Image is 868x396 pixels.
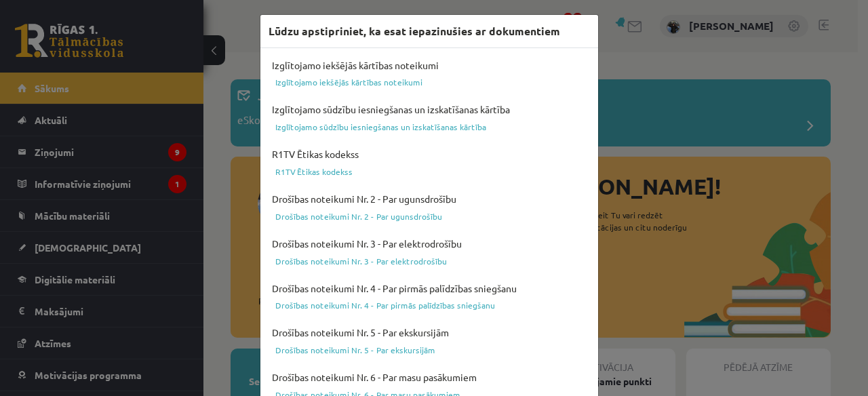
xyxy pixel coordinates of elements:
[269,145,590,163] h4: R1TV Ētikas kodekss
[269,279,590,298] h4: Drošības noteikumi Nr. 4 - Par pirmās palīdzības sniegšanu
[269,74,590,90] a: Izglītojamo iekšējās kārtības noteikumi
[269,368,590,387] h4: Drošības noteikumi Nr. 6 - Par masu pasākumiem
[269,253,590,269] a: Drošības noteikumi Nr. 3 - Par elektrodrošību
[269,163,590,180] a: R1TV Ētikas kodekss
[269,297,590,313] a: Drošības noteikumi Nr. 4 - Par pirmās palīdzības sniegšanu
[269,190,590,208] h4: Drošības noteikumi Nr. 2 - Par ugunsdrošību
[269,119,590,135] a: Izglītojamo sūdzību iesniegšanas un izskatīšanas kārtība
[269,323,590,342] h4: Drošības noteikumi Nr. 5 - Par ekskursijām
[269,56,590,75] h4: Izglītojamo iekšējās kārtības noteikumi
[269,23,560,39] h3: Lūdzu apstipriniet, ka esat iepazinušies ar dokumentiem
[269,342,590,358] a: Drošības noteikumi Nr. 5 - Par ekskursijām
[269,235,590,253] h4: Drošības noteikumi Nr. 3 - Par elektrodrošību
[269,100,590,119] h4: Izglītojamo sūdzību iesniegšanas un izskatīšanas kārtība
[269,208,590,224] a: Drošības noteikumi Nr. 2 - Par ugunsdrošību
